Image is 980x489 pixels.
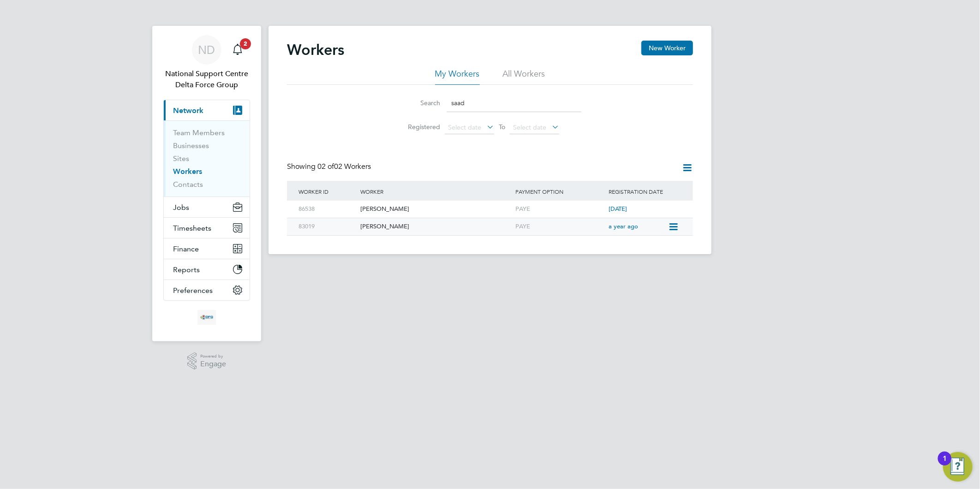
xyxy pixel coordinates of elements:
[173,141,209,150] a: Businesses
[399,123,440,131] label: Registered
[173,244,199,253] span: Finance
[163,68,250,90] span: National Support Centre Delta Force Group
[943,459,947,471] div: 1
[164,197,250,217] button: Jobs
[240,38,251,49] span: 2
[200,352,226,360] span: Powered by
[296,218,358,235] div: 83019
[358,181,513,202] div: Worker
[609,222,638,230] span: a year ago
[164,280,250,300] button: Preferences
[173,265,200,274] span: Reports
[296,200,684,208] a: 86538[PERSON_NAME]PAYE[DATE]
[358,218,513,235] div: [PERSON_NAME]
[173,203,189,212] span: Jobs
[296,181,358,202] div: Worker ID
[641,41,693,55] button: New Worker
[513,123,546,131] span: Select date
[163,35,250,90] a: NDNational Support Centre Delta Force Group
[496,121,508,133] span: To
[164,239,250,259] button: Finance
[173,224,211,233] span: Timesheets
[197,310,216,325] img: deltaforcegroup-logo-retina.png
[513,201,606,218] div: PAYE
[198,44,215,56] span: ND
[296,218,668,226] a: 83019[PERSON_NAME]PAYEa year ago
[173,180,203,189] a: Contacts
[513,218,606,235] div: PAYE
[164,259,250,280] button: Reports
[173,106,203,115] span: Network
[173,154,189,163] a: Sites
[447,94,581,112] input: Name, email or phone number
[164,218,250,238] button: Timesheets
[317,162,371,171] span: 02 Workers
[358,201,513,218] div: [PERSON_NAME]
[399,99,440,107] label: Search
[173,286,213,295] span: Preferences
[435,68,480,85] li: My Workers
[503,68,545,85] li: All Workers
[173,128,225,137] a: Team Members
[296,201,358,218] div: 86538
[187,352,227,370] a: Powered byEngage
[152,26,261,341] nav: Main navigation
[163,310,250,325] a: Go to home page
[513,181,606,202] div: Payment Option
[287,162,373,172] div: Showing
[943,452,973,482] button: Open Resource Center, 1 new notification
[287,41,344,59] h2: Workers
[200,360,226,368] span: Engage
[448,123,481,131] span: Select date
[164,100,250,120] button: Network
[317,162,334,171] span: 02 of
[606,181,684,202] div: Registration Date
[173,167,202,176] a: Workers
[228,35,247,65] a: 2
[164,120,250,197] div: Network
[609,205,627,213] span: [DATE]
